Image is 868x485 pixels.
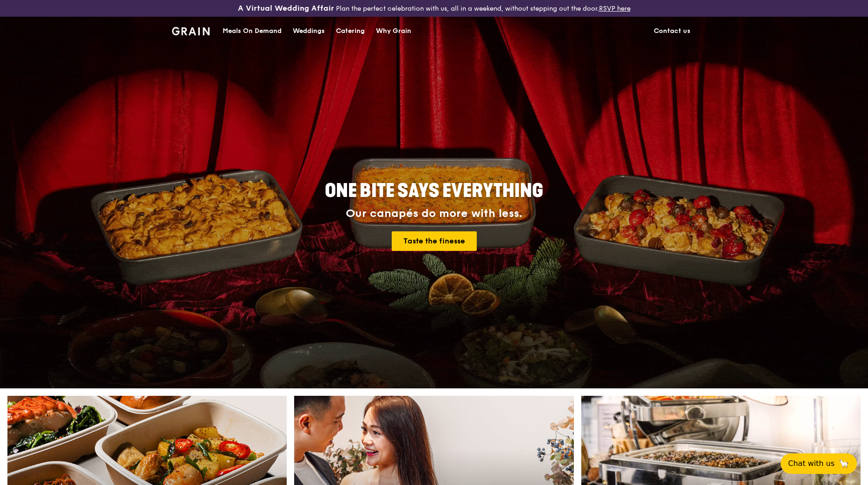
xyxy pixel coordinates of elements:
[238,4,334,13] h3: A Virtual Wedding Affair
[392,231,477,251] a: Taste the finesse
[376,17,411,45] div: Why Grain
[293,17,325,45] div: Weddings
[223,17,282,45] div: Meals On Demand
[330,17,370,45] a: Catering
[325,180,543,202] span: ONE BITE SAYS EVERYTHING
[838,458,849,469] span: 🦙
[599,5,631,13] a: RSVP here
[336,17,365,45] div: Catering
[267,207,601,220] div: Our canapés do more with less.
[287,17,330,45] a: Weddings
[172,16,210,44] a: GrainGrain
[370,17,417,45] a: Why Grain
[648,17,696,45] a: Contact us
[788,458,835,469] span: Chat with us
[781,453,857,474] button: Chat with us🦙
[172,27,210,35] img: Grain
[166,4,702,13] div: Plan the perfect celebration with us, all in a weekend, without stepping out the door.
